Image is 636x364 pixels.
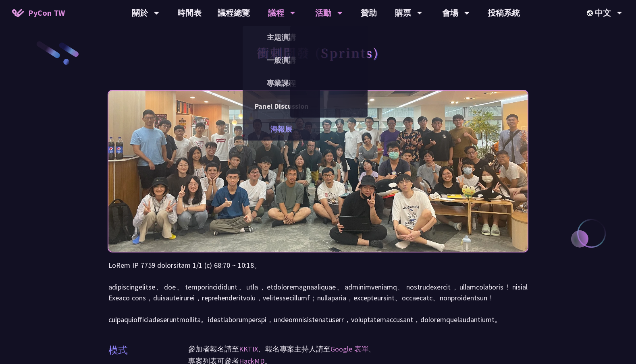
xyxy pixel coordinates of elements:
[12,9,24,17] img: Home icon of PyCon TW 2025
[108,69,528,273] img: Photo of PyCon Taiwan Sprints
[108,343,128,358] p: 模式
[243,74,320,93] a: 專業課程
[108,260,528,325] p: LoRem IP 7759 dolorsitam 1/1 (c) 68:70 ~ 10:18。 adipiscingelitse、doe、temporincididunt。utla，etdolo...
[243,97,320,116] a: Panel Discussion
[587,10,595,16] img: Locale Icon
[330,344,369,354] a: Google 表單
[28,7,65,19] span: PyCon TW
[239,344,258,354] a: KKTIX
[243,51,320,70] a: 一般演講
[188,343,528,355] p: 參加者報名請至 、報名專案主持人請至 。
[243,28,320,47] a: 主題演講
[243,120,320,139] a: 海報展
[4,3,73,23] a: PyCon TW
